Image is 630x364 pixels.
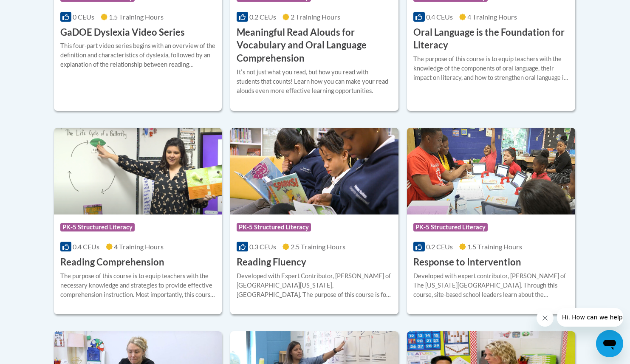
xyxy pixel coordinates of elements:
[60,41,216,69] div: This four-part video series begins with an overview of the definition and characteristics of dysl...
[60,26,185,39] h3: GaDOE Dyslexia Video Series
[249,243,276,251] span: 0.3 CEUs
[426,13,453,21] span: 0.4 CEUs
[291,13,340,21] span: 2 Training Hours
[537,310,554,327] iframe: Close message
[413,223,488,231] span: PK-5 Structured Literacy
[237,223,311,231] span: PK-5 Structured Literacy
[237,256,306,269] h3: Reading Fluency
[237,271,392,299] div: Developed with Expert Contributor, [PERSON_NAME] of [GEOGRAPHIC_DATA][US_STATE], [GEOGRAPHIC_DATA...
[426,243,453,251] span: 0.2 CEUs
[467,13,517,21] span: 4 Training Hours
[54,128,222,315] a: Course LogoPK-5 Structured Literacy0.4 CEUs4 Training Hours Reading ComprehensionThe purpose of t...
[407,128,575,214] img: Course Logo
[413,256,521,269] h3: Response to Intervention
[114,243,164,251] span: 4 Training Hours
[73,243,99,251] span: 0.4 CEUs
[5,6,69,13] span: Hi. How can we help?
[467,243,522,251] span: 1.5 Training Hours
[249,13,276,21] span: 0.2 CEUs
[60,256,164,269] h3: Reading Comprehension
[407,128,575,315] a: Course LogoPK-5 Structured Literacy0.2 CEUs1.5 Training Hours Response to InterventionDeveloped w...
[596,330,623,357] iframe: Button to launch messaging window
[291,243,345,251] span: 2.5 Training Hours
[237,68,392,96] div: Itʹs not just what you read, but how you read with students that counts! Learn how you can make y...
[60,223,135,231] span: PK-5 Structured Literacy
[413,54,569,82] div: The purpose of this course is to equip teachers with the knowledge of the components of oral lang...
[230,128,398,214] img: Course Logo
[557,308,623,327] iframe: Message from company
[73,13,94,21] span: 0 CEUs
[230,128,398,315] a: Course LogoPK-5 Structured Literacy0.3 CEUs2.5 Training Hours Reading FluencyDeveloped with Exper...
[54,128,222,214] img: Course Logo
[413,26,569,52] h3: Oral Language is the Foundation for Literacy
[237,26,392,65] h3: Meaningful Read Alouds for Vocabulary and Oral Language Comprehension
[413,271,569,299] div: Developed with expert contributor, [PERSON_NAME] of The [US_STATE][GEOGRAPHIC_DATA]. Through this...
[109,13,164,21] span: 1.5 Training Hours
[60,271,216,299] div: The purpose of this course is to equip teachers with the necessary knowledge and strategies to pr...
